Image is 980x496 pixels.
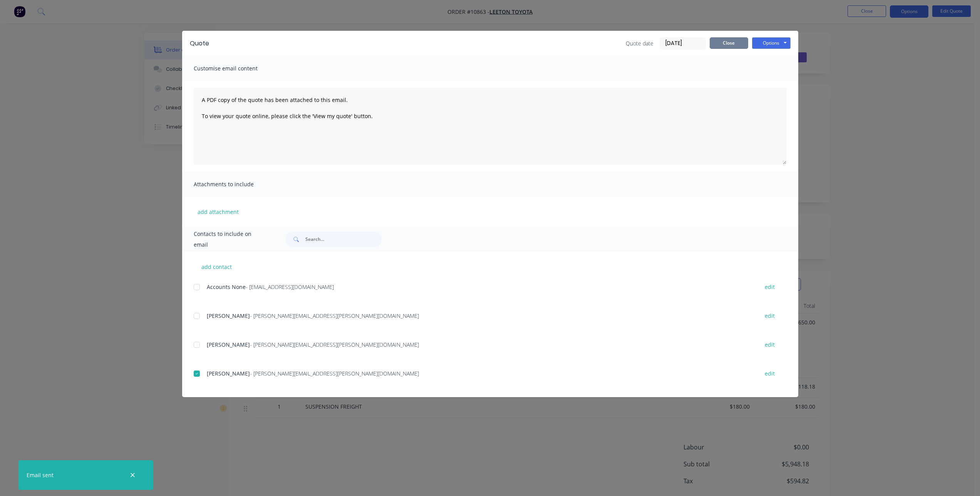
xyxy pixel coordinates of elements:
[207,312,250,319] span: [PERSON_NAME]
[194,63,278,74] span: Customise email content
[207,283,246,291] span: Accounts None
[246,283,334,291] span: - [EMAIL_ADDRESS][DOMAIN_NAME]
[760,311,779,321] button: edit
[207,341,250,348] span: [PERSON_NAME]
[305,232,382,247] input: Search...
[250,312,419,319] span: - [PERSON_NAME][EMAIL_ADDRESS][PERSON_NAME][DOMAIN_NAME]
[207,370,250,377] span: [PERSON_NAME]
[194,229,266,250] span: Contacts to include on email
[752,37,791,49] button: Options
[250,341,419,348] span: - [PERSON_NAME][EMAIL_ADDRESS][PERSON_NAME][DOMAIN_NAME]
[626,39,653,47] span: Quote date
[194,88,787,165] textarea: A PDF copy of the quote has been attached to this email. To view your quote online, please click ...
[190,39,209,48] div: Quote
[194,261,240,272] button: add contact
[760,339,779,350] button: edit
[760,368,779,379] button: edit
[27,471,54,479] div: Email sent
[194,206,243,217] button: add attachment
[194,179,278,190] span: Attachments to include
[760,282,779,292] button: edit
[710,37,748,49] button: Close
[250,370,419,377] span: - [PERSON_NAME][EMAIL_ADDRESS][PERSON_NAME][DOMAIN_NAME]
